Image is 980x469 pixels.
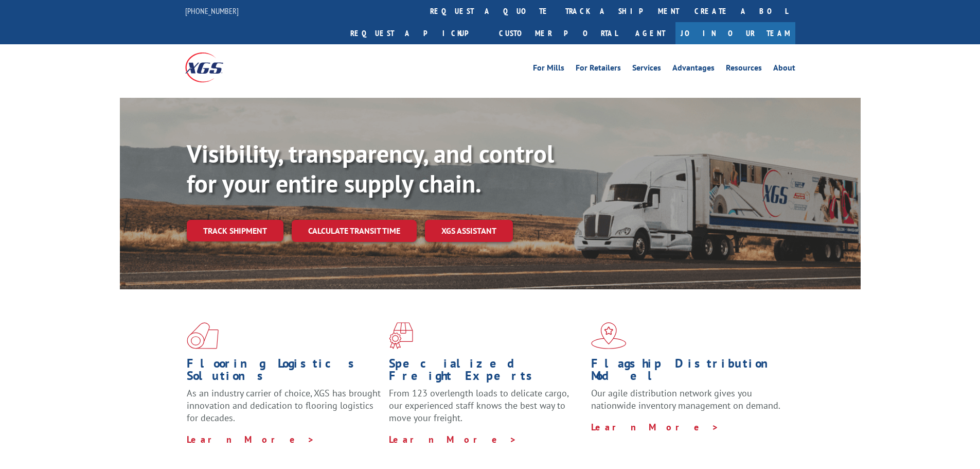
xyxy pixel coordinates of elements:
a: Track shipment [187,220,283,241]
a: Advantages [672,64,715,75]
a: [PHONE_NUMBER] [185,6,239,16]
a: Learn More > [389,433,517,445]
h1: Specialized Freight Experts [389,357,583,387]
h1: Flooring Logistics Solutions [187,357,381,387]
a: Join Our Team [675,22,795,44]
a: About [773,64,795,75]
a: Services [632,64,661,75]
a: Agent [625,22,675,44]
img: xgs-icon-focused-on-flooring-red [389,322,413,349]
a: Learn More > [187,433,315,445]
p: From 123 overlength loads to delicate cargo, our experienced staff knows the best way to move you... [389,387,583,433]
a: For Mills [533,64,564,75]
a: Request a pickup [343,22,491,44]
a: Resources [726,64,762,75]
img: xgs-icon-flagship-distribution-model-red [591,322,627,349]
img: xgs-icon-total-supply-chain-intelligence-red [187,322,219,349]
h1: Flagship Distribution Model [591,357,786,387]
a: XGS ASSISTANT [425,220,513,242]
span: As an industry carrier of choice, XGS has brought innovation and dedication to flooring logistics... [187,387,381,424]
b: Visibility, transparency, and control for your entire supply chain. [187,137,554,199]
a: For Retailers [576,64,621,75]
a: Customer Portal [491,22,625,44]
a: Calculate transit time [292,220,417,242]
span: Our agile distribution network gives you nationwide inventory management on demand. [591,387,780,411]
a: Learn More > [591,421,719,433]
